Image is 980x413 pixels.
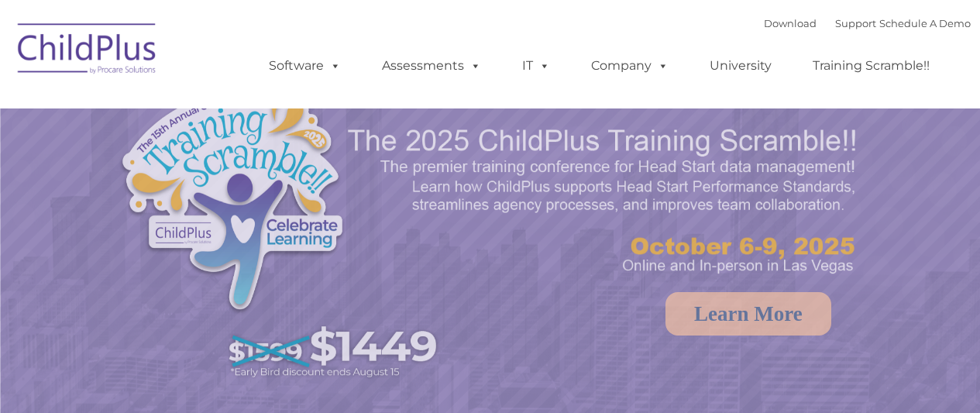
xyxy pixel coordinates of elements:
[253,50,356,81] a: Software
[366,50,497,81] a: Assessments
[665,292,831,336] a: Learn More
[879,17,971,29] a: Schedule A Demo
[576,50,684,81] a: Company
[835,17,876,29] a: Support
[764,17,971,29] font: |
[507,50,566,81] a: IT
[10,12,165,90] img: ChildPlus by Procare Solutions
[764,17,817,29] a: Download
[694,50,787,81] a: University
[797,50,945,81] a: Training Scramble!!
